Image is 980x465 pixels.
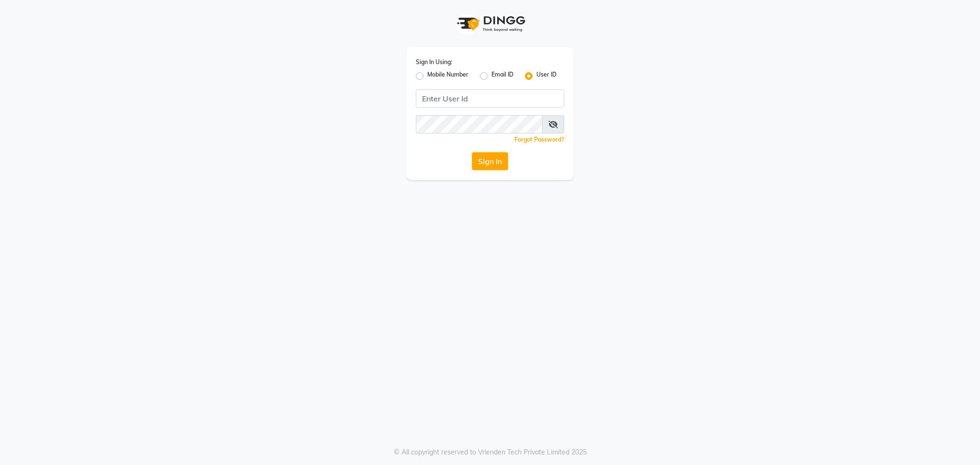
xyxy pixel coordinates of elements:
[416,89,564,108] input: Username
[427,70,468,82] label: Mobile Number
[452,10,528,38] img: logo1.svg
[416,115,543,133] input: Username
[536,70,557,82] label: User ID
[491,70,513,82] label: Email ID
[514,136,564,143] a: Forgot Password?
[472,152,508,170] button: Sign In
[416,58,452,66] label: Sign In Using:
